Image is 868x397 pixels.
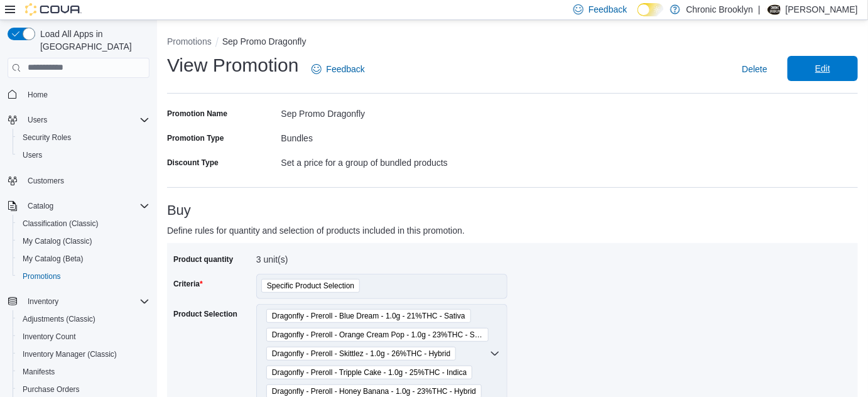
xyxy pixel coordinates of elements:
[13,328,155,345] button: Inventory Count
[18,329,149,344] span: Inventory Count
[173,279,203,289] label: Criteria
[28,201,53,211] span: Catalog
[167,35,858,50] nav: An example of EuiBreadcrumbs
[18,148,149,163] span: Users
[23,367,55,377] span: Manifests
[18,382,149,397] span: Purchase Orders
[13,363,155,381] button: Manifests
[281,128,513,143] div: Bundles
[23,173,149,188] span: Customers
[23,254,84,264] span: My Catalog (Beta)
[23,133,71,143] span: Security Roles
[28,90,48,100] span: Home
[23,198,58,214] button: Catalog
[266,328,489,342] span: Dragonfly - Preroll - Orange Cream Pop - 1.0g - 23%THC - Sativa
[281,104,513,119] div: Sep Promo Dragonfly
[18,382,85,397] a: Purchase Orders
[637,3,664,16] input: Dark Mode
[13,129,155,146] button: Security Roles
[23,294,63,309] button: Inventory
[18,364,149,379] span: Manifests
[18,251,149,266] span: My Catalog (Beta)
[13,215,155,232] button: Classification (Classic)
[28,115,47,125] span: Users
[13,268,155,285] button: Promotions
[307,57,370,82] a: Feedback
[261,279,360,293] span: Specific Product Selection
[23,314,95,324] span: Adjustments (Classic)
[737,57,773,82] button: Delete
[18,216,104,231] a: Classification (Classic)
[272,366,467,379] span: Dragonfly - Preroll - Tripple Cake - 1.0g - 25%THC - Indica
[742,63,768,75] span: Delete
[23,87,53,102] a: Home
[18,130,76,145] a: Security Roles
[637,16,638,17] span: Dark Mode
[23,294,149,309] span: Inventory
[13,232,155,250] button: My Catalog (Classic)
[18,216,149,231] span: Classification (Classic)
[786,2,858,17] p: [PERSON_NAME]
[23,87,149,102] span: Home
[23,332,76,342] span: Inventory Count
[788,56,858,81] button: Edit
[13,345,155,363] button: Inventory Manager (Classic)
[23,112,149,128] span: Users
[23,112,52,128] button: Users
[23,219,99,229] span: Classification (Classic)
[589,3,627,16] span: Feedback
[167,109,227,119] label: Promotion Name
[18,329,81,344] a: Inventory Count
[3,293,155,310] button: Inventory
[13,310,155,328] button: Adjustments (Classic)
[18,364,60,379] a: Manifests
[256,249,425,264] div: 3 unit(s)
[13,146,155,164] button: Users
[35,28,149,53] span: Load All Apps in [GEOGRAPHIC_DATA]
[167,36,212,46] button: Promotions
[3,111,155,129] button: Users
[13,250,155,268] button: My Catalog (Beta)
[18,269,149,284] span: Promotions
[686,2,754,17] p: Chronic Brooklyn
[167,158,219,168] label: Discount Type
[758,2,761,17] p: |
[815,62,830,75] span: Edit
[281,153,513,168] div: Set a price for a group of bundled products
[18,234,149,249] span: My Catalog (Classic)
[23,271,61,281] span: Promotions
[173,254,233,264] label: Product quantity
[18,312,149,327] span: Adjustments (Classic)
[23,349,117,359] span: Inventory Manager (Classic)
[272,310,465,322] span: Dragonfly - Preroll - Blue Dream - 1.0g - 21%THC - Sativa
[18,347,149,362] span: Inventory Manager (Classic)
[266,347,456,361] span: Dragonfly - Preroll - Skittlez - 1.0g - 26%THC - Hybrid
[167,223,685,238] p: Define rules for quantity and selection of products included in this promotion.
[173,309,237,319] label: Product Selection
[23,198,149,214] span: Catalog
[23,150,42,160] span: Users
[327,63,365,75] span: Feedback
[18,251,89,266] a: My Catalog (Beta)
[18,234,97,249] a: My Catalog (Classic)
[272,347,450,360] span: Dragonfly - Preroll - Skittlez - 1.0g - 26%THC - Hybrid
[3,85,155,104] button: Home
[18,347,122,362] a: Inventory Manager (Classic)
[272,329,483,341] span: Dragonfly - Preroll - Orange Cream Pop - 1.0g - 23%THC - Sativa
[18,148,47,163] a: Users
[266,366,472,379] span: Dragonfly - Preroll - Tripple Cake - 1.0g - 25%THC - Indica
[28,176,64,186] span: Customers
[3,171,155,190] button: Customers
[18,269,66,284] a: Promotions
[167,203,858,218] h3: Buy
[23,236,92,246] span: My Catalog (Classic)
[23,173,69,188] a: Customers
[18,312,100,327] a: Adjustments (Classic)
[222,36,307,46] button: Sep Promo Dragonfly
[267,280,354,292] span: Specific Product Selection
[18,130,149,145] span: Security Roles
[167,53,299,78] h1: View Promotion
[23,384,80,394] span: Purchase Orders
[167,133,224,143] label: Promotion Type
[25,3,82,16] img: Cova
